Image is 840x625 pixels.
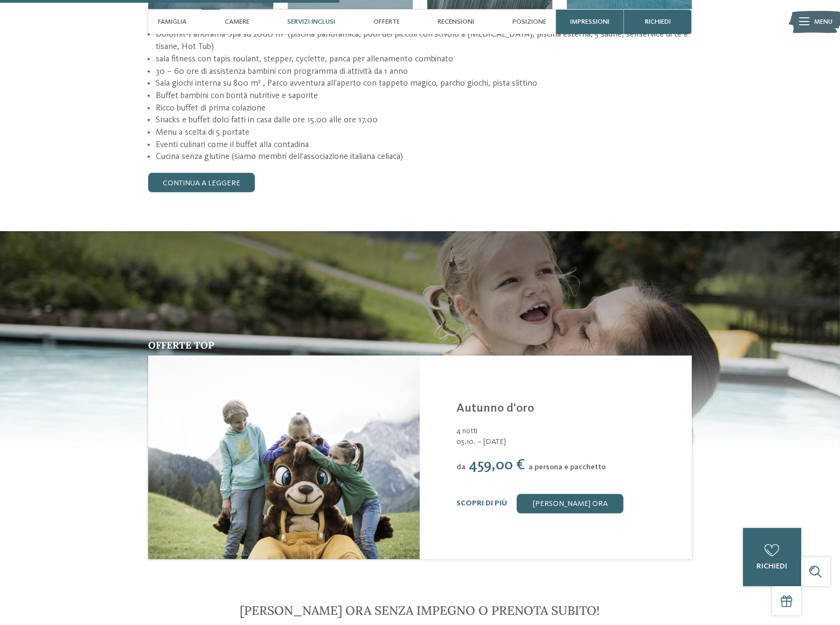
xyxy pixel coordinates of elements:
span: Offerte [373,18,400,26]
span: Recensioni [438,18,474,26]
a: Scopri di più [456,499,507,507]
a: continua a leggere [148,173,255,192]
span: 4 notti [456,427,477,435]
span: Famiglia [158,18,186,26]
li: Cucina senza glutine (siamo membri dell’associazione italiana celiaca) [156,151,692,163]
li: Dolomit-Panorama-Spa su 2000 m² (piscina panoramica, pool dei piccoli con scivolo a [MEDICAL_DATA... [156,29,692,53]
span: Servizi inclusi [287,18,335,26]
span: 459,00 € [469,458,525,473]
span: da [456,463,466,471]
li: 30 – 60 ore di assistenza bambini con programma di attività da 1 anno [156,66,692,78]
li: Eventi culinari come il buffet alla contadina [156,139,692,151]
li: Menu a scelta di 5 portate [156,127,692,139]
span: Impressioni [570,18,609,26]
li: Ricco buffet di prima colazione [156,102,692,115]
img: Autunno d'oro [148,356,420,559]
span: a persona e pacchetto [529,463,606,471]
li: sala fitness con tapis roulant, stepper, cyclette, panca per allenamento combinato [156,53,692,66]
a: richiedi [743,528,801,586]
li: Buffet bambini con bontà nutritive e saporite [156,90,692,102]
span: Camere [225,18,249,26]
span: richiedi [645,18,671,26]
span: 05.10. – [DATE] [456,436,679,447]
a: Autunno d'oro [456,402,534,414]
span: richiedi [756,562,787,570]
span: Offerte top [148,339,214,351]
li: Snacks e buffet dolci fatti in casa dalle ore 15.00 alle ore 17.00 [156,114,692,127]
li: Sala giochi interna su 800 m² , Parco avventura all’aperto con tappeto magico, parcho giochi, pis... [156,78,692,90]
span: Posizione [512,18,546,26]
a: [PERSON_NAME] ora [517,494,623,513]
span: [PERSON_NAME] ora senza impegno o prenota subito! [240,602,600,618]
